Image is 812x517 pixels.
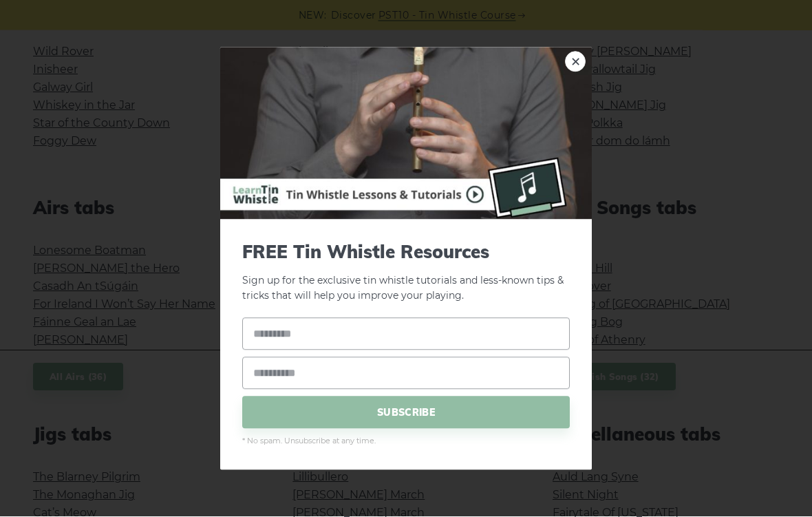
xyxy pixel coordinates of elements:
span: FREE Tin Whistle Resources [242,241,570,262]
a: × [565,51,586,72]
img: Tin Whistle Buying Guide Preview [220,47,592,219]
span: SUBSCRIBE [242,397,570,429]
p: Sign up for the exclusive tin whistle tutorials and less-known tips & tricks that will help you i... [242,241,570,304]
span: * No spam. Unsubscribe at any time. [242,436,570,448]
